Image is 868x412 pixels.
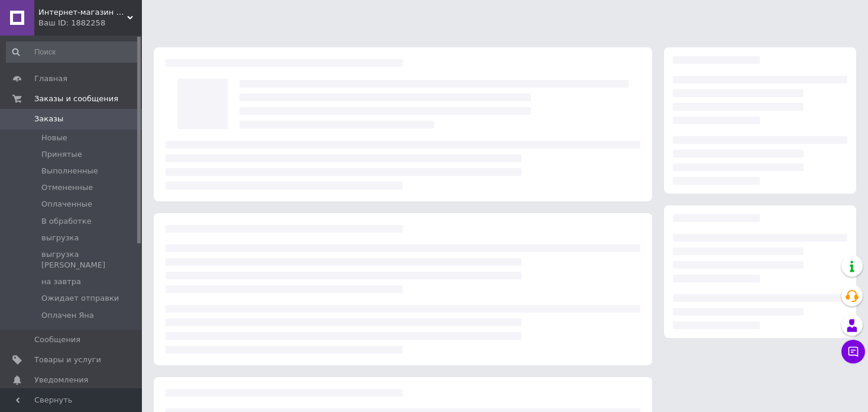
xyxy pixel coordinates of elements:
input: Поиск [6,41,140,63]
span: выгрузка [41,233,79,243]
span: В обработке [41,216,92,227]
div: Ваш ID: 1882258 [38,18,142,28]
span: Оплаченные [41,199,92,210]
span: Выполненные [41,166,98,176]
span: Сообщения [34,334,80,345]
span: Отмененные [41,182,93,193]
span: Интернет-магазин элитной парфюмерии и косметики Boro Parfum [38,7,127,18]
span: Новые [41,133,67,143]
span: Принятые [41,149,82,160]
span: на завтра [41,276,81,287]
button: Чат с покупателем [841,340,865,363]
span: Уведомления [34,375,88,385]
span: выгрузка [PERSON_NAME] [41,249,138,271]
span: Ожидает отправки [41,293,119,304]
span: Оплачен Яна [41,310,94,321]
span: Заказы [34,114,63,124]
span: Главная [34,73,67,84]
span: Товары и услуги [34,355,101,365]
span: Заказы и сообщения [34,94,118,104]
